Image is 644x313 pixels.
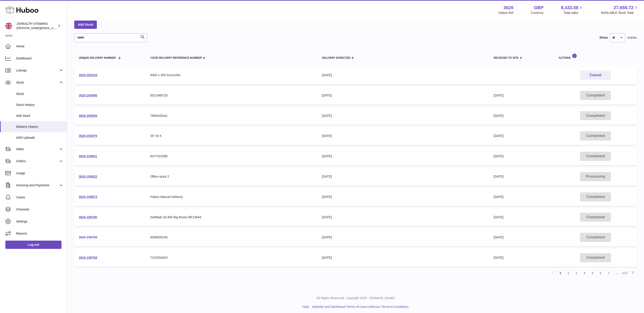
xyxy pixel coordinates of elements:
[79,134,97,138] a: 3620-200079
[559,53,632,59] div: Actions
[16,171,64,175] span: Usage
[605,269,613,277] a: 7
[150,114,313,118] div: 7809245441
[79,94,97,97] a: 3620-200096
[79,175,97,178] a: 3620-199922
[79,57,116,59] span: Unique Delivery Number
[494,134,504,138] span: [DATE]
[79,256,97,259] a: 3620-199768
[534,5,543,11] strong: GBP
[322,195,485,199] div: [DATE]
[150,57,202,59] span: Your Delivery Reference Number
[150,195,313,199] div: Huboo Manual Delivery
[16,183,59,187] span: Invoicing and Payments
[16,125,64,129] span: Delivery History
[322,73,485,77] div: [DATE]
[498,11,513,15] div: Huboo Ref
[150,134,313,138] div: SF Vit X
[627,36,637,40] span: entries
[601,5,639,15] a: 27,659.72 AVAILABLE Stock Total
[494,215,504,219] span: [DATE]
[150,256,313,260] div: 7215034433
[561,5,584,15] a: 8,433.58 Total sales
[572,269,580,277] a: 3
[494,154,504,158] span: [DATE]
[79,73,97,77] a: 3620-200104
[150,215,313,219] div: Swiftpak 20,400 Big Boxes BE13844
[597,269,605,277] a: 6
[312,305,365,309] a: Website and Dashboard Terms of Use
[589,269,597,277] a: 5
[16,136,64,140] span: ASN Uploads
[17,22,57,30] div: JSHEALTH VITAMINS
[79,215,97,219] a: 3620-199790
[613,269,621,277] span: ...
[311,305,409,309] li: and
[16,159,59,163] span: Orders
[322,174,485,179] div: [DATE]
[322,134,485,138] div: [DATE]
[322,154,485,158] div: [DATE]
[150,174,313,179] div: Office stock 2
[494,94,504,97] span: [DATE]
[16,56,64,61] span: Dashboard
[370,305,409,309] a: Service Terms & Conditions
[580,71,611,80] button: Cancel
[17,26,90,30] span: [PERSON_NAME][EMAIL_ADDRESS][DOMAIN_NAME]
[601,11,639,15] span: AVAILABLE Stock Total
[16,68,59,73] span: Listings
[494,57,519,59] span: Received to Site
[16,114,64,118] span: Add Stock
[16,195,64,200] span: Cases
[503,5,513,11] strong: 3620
[556,269,564,277] a: 1
[494,195,504,199] span: [DATE]
[600,36,608,40] label: Show
[71,296,640,300] p: All Rights Reserved. Copyright 2025 - [DOMAIN_NAME]
[16,44,64,48] span: Home
[16,103,64,107] span: Stock History
[16,207,64,212] span: Channels
[322,93,485,98] div: [DATE]
[79,154,97,158] a: 3620-199931
[614,5,633,11] span: 27,659.72
[494,256,504,259] span: [DATE]
[150,154,313,158] div: 6477315390
[79,235,97,239] a: 3620-199769
[16,231,64,236] span: Returns
[494,235,504,239] span: [DATE]
[322,57,350,59] span: Delivery Expected
[16,219,64,224] span: Settings
[494,114,504,118] span: [DATE]
[322,215,485,219] div: [DATE]
[150,73,313,77] div: 5000 x 360 Scrunchie
[16,147,59,151] span: Sales
[561,5,578,11] span: 8,433.58
[74,21,97,29] a: Add Stock
[5,241,61,249] a: Log out
[563,11,583,15] span: Total sales
[322,235,485,239] div: [DATE]
[16,80,59,85] span: Stock
[79,114,97,118] a: 3620-200094
[580,269,589,277] a: 4
[531,11,544,15] div: Currency
[322,114,485,118] div: [DATE]
[16,92,64,96] span: Stock
[79,195,97,199] a: 3620-199873
[150,235,313,239] div: 6068009194
[621,269,629,277] a: 113
[322,256,485,260] div: [DATE]
[494,175,504,178] span: [DATE]
[5,23,12,29] img: francesca@jshealthvitamins.com
[564,269,572,277] a: 2
[150,93,313,98] div: 6521948720
[303,305,309,309] a: Help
